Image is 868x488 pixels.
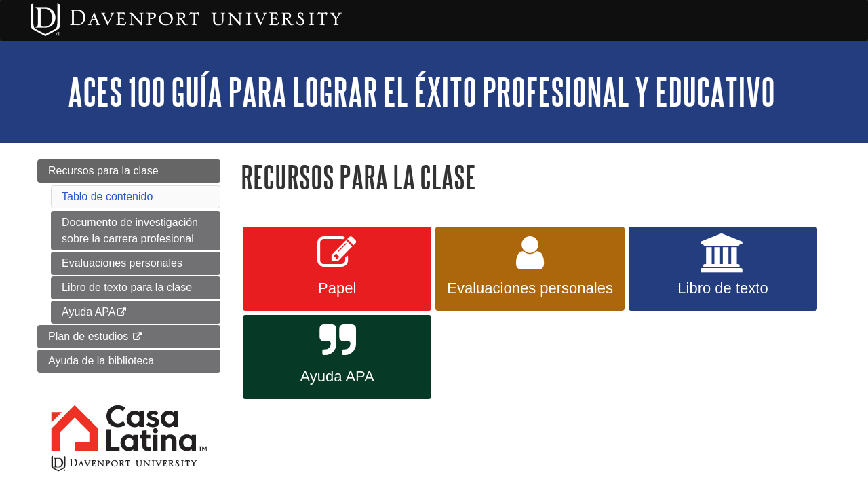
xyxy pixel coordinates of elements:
a: Ayuda APA [51,301,220,324]
span: Papel [253,280,421,297]
a: Documento de investigación sobre la carrera profesional [51,211,220,250]
a: Tablo de contenido [62,191,153,202]
i: This link opens in a new window [132,333,143,341]
span: Evaluaciones personales [446,280,614,297]
span: Plan de estudios [48,331,128,342]
a: ACES 100 Guía para lograr el éxito profesional y educativo [68,71,775,113]
h1: Recursos para la clase [241,159,831,194]
span: Ayuda APA [253,368,421,386]
i: This link opens in a new window [115,308,127,317]
a: Ayuda APA [243,315,431,399]
span: Recursos para la clase [48,165,159,176]
a: Libro de texto [629,227,817,311]
a: Evaluaciones personales [51,252,220,275]
a: Plan de estudios [37,325,220,348]
span: Libro de texto [639,280,807,297]
a: Libro de texto para la clase [51,276,220,299]
span: Ayuda de la biblioteca [48,355,154,367]
a: Evaluaciones personales [435,227,624,311]
a: Recursos para la clase [37,159,220,183]
img: Davenport University [31,3,342,36]
a: Ayuda de la biblioteca [37,350,220,373]
a: Papel [243,227,431,311]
